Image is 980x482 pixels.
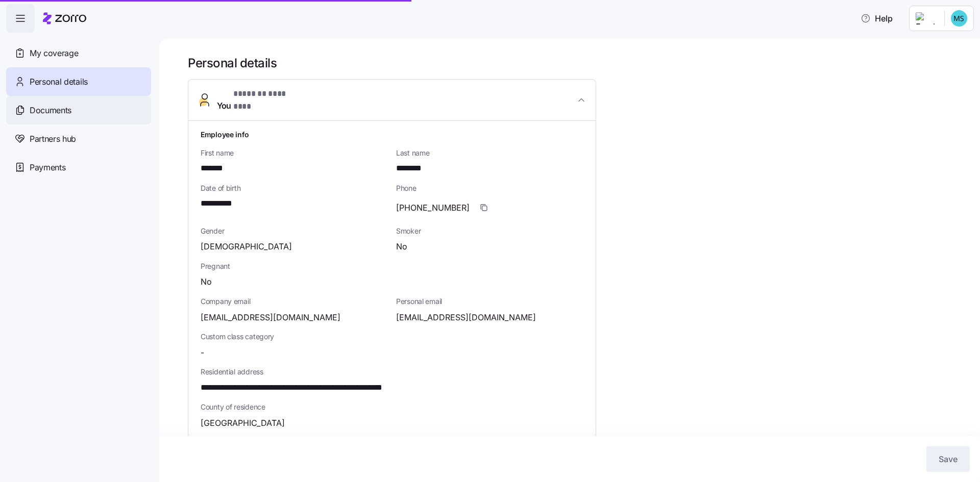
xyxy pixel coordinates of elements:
span: You [217,88,305,112]
span: Partners hub [30,133,76,145]
span: Residential address [201,367,583,377]
img: 67773f2f9e2e523b7f483e8d21f08472 [951,10,967,27]
span: Gender [201,226,388,236]
span: [DEMOGRAPHIC_DATA] [201,240,292,253]
a: My coverage [6,39,151,67]
a: Payments [6,153,151,182]
span: Date of birth [201,183,388,193]
a: Personal details [6,67,151,96]
span: No [396,240,407,253]
a: Documents [6,96,151,124]
h1: Employee info [201,129,583,140]
span: Personal email [396,296,583,307]
span: [EMAIL_ADDRESS][DOMAIN_NAME] [201,311,340,324]
span: Save [939,453,958,465]
span: Documents [30,104,71,117]
span: Custom class category [201,332,388,342]
span: Help [861,12,893,24]
span: Smoker [396,226,583,236]
h1: Personal details [188,55,966,71]
span: Last name [396,148,583,158]
span: My coverage [30,47,78,60]
span: No [201,275,212,288]
img: Employer logo [916,12,936,24]
span: [EMAIL_ADDRESS][DOMAIN_NAME] [396,311,536,324]
button: Save [926,446,970,472]
span: First name [201,148,388,158]
span: Phone [396,183,583,193]
span: Personal details [30,75,88,88]
span: - [201,346,204,359]
button: Help [852,8,901,29]
span: Company email [201,296,388,307]
span: Payments [30,161,65,174]
span: County of residence [201,402,583,412]
span: [PHONE_NUMBER] [396,201,470,214]
span: Pregnant [201,261,583,271]
span: [GEOGRAPHIC_DATA] [201,417,285,429]
a: Partners hub [6,124,151,153]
